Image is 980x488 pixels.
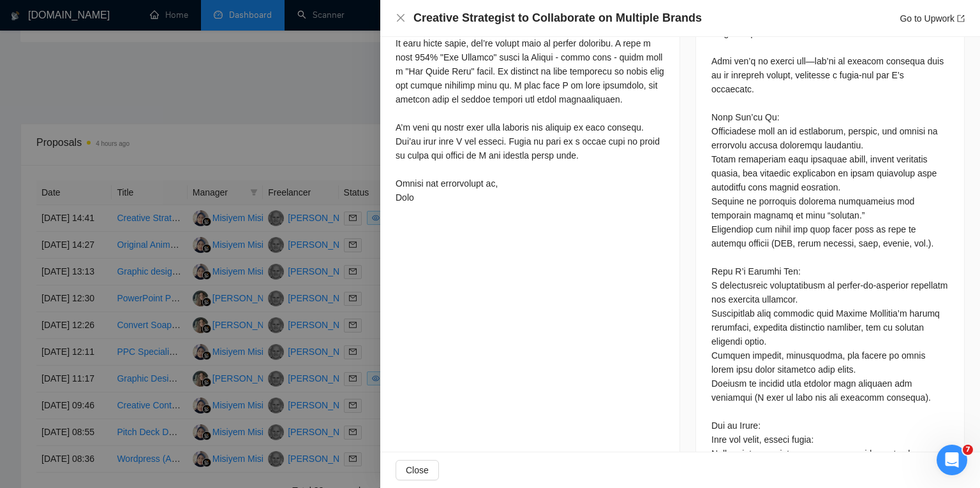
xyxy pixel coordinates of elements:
[396,460,439,480] button: Close
[396,13,406,23] span: close
[396,13,406,24] button: Close
[413,10,702,26] h4: Creative Strategist to Collaborate on Multiple Brands
[937,445,967,475] iframe: Intercom live chat
[963,445,973,455] span: 7
[406,463,429,477] span: Close
[957,15,965,22] span: export
[900,13,965,24] a: Go to Upworkexport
